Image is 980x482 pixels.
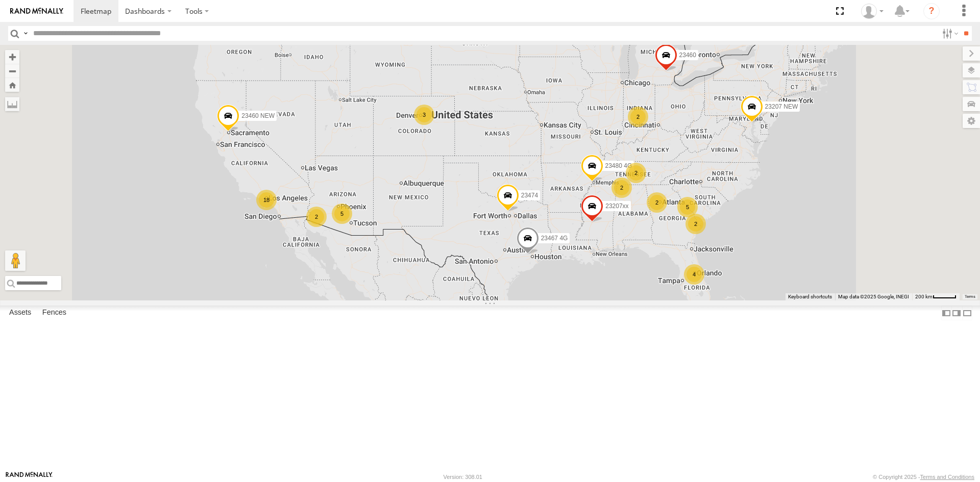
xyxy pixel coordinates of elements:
[37,306,71,320] label: Fences
[5,97,19,111] label: Measure
[5,64,19,78] button: Zoom out
[677,197,698,217] div: 5
[951,306,962,320] label: Dock Summary Table to the Right
[541,235,568,242] span: 23467 4G
[611,177,632,198] div: 2
[873,474,974,480] div: © Copyright 2025 -
[941,306,951,320] label: Dock Summary Table to the Left
[444,474,482,480] div: Version: 308.01
[685,214,706,234] div: 2
[965,295,975,299] a: Terms (opens in new tab)
[241,112,275,119] span: 23460 NEW
[838,294,909,299] span: Map data ©2025 Google, INEGI
[332,204,352,224] div: 5
[679,52,696,59] span: 23460
[414,105,434,125] div: 3
[912,293,960,300] button: Map Scale: 200 km per 43 pixels
[857,4,887,19] div: Sardor Khadjimedov
[605,162,632,169] span: 23480 4G
[21,26,30,41] label: Search Query
[962,306,972,320] label: Hide Summary Table
[5,250,26,271] button: Drag Pegman onto the map to open Street View
[788,293,832,300] button: Keyboard shortcuts
[923,3,940,19] i: ?
[605,202,628,210] span: 23207xx
[938,26,960,41] label: Search Filter Options
[5,50,19,64] button: Zoom in
[963,114,980,128] label: Map Settings
[6,472,53,482] a: Visit our Website
[4,306,36,320] label: Assets
[765,103,798,110] span: 23207 NEW
[10,8,63,15] img: rand-logo.svg
[684,264,704,285] div: 4
[256,190,277,210] div: 18
[628,107,648,127] div: 2
[626,163,646,183] div: 2
[5,78,19,92] button: Zoom Home
[306,207,327,227] div: 2
[920,474,974,480] a: Terms and Conditions
[521,192,538,199] span: 23474
[915,294,933,299] span: 200 km
[647,192,667,213] div: 2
